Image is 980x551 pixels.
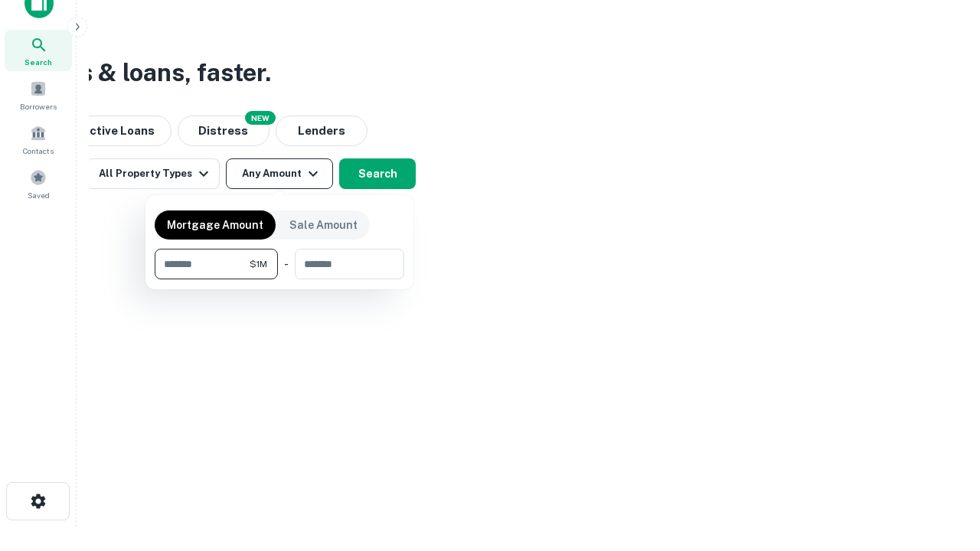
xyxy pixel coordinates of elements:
p: Mortgage Amount [167,217,263,233]
div: - [284,249,289,279]
iframe: Chat Widget [903,429,980,502]
span: $1M [250,257,267,271]
p: Sale Amount [289,217,358,233]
